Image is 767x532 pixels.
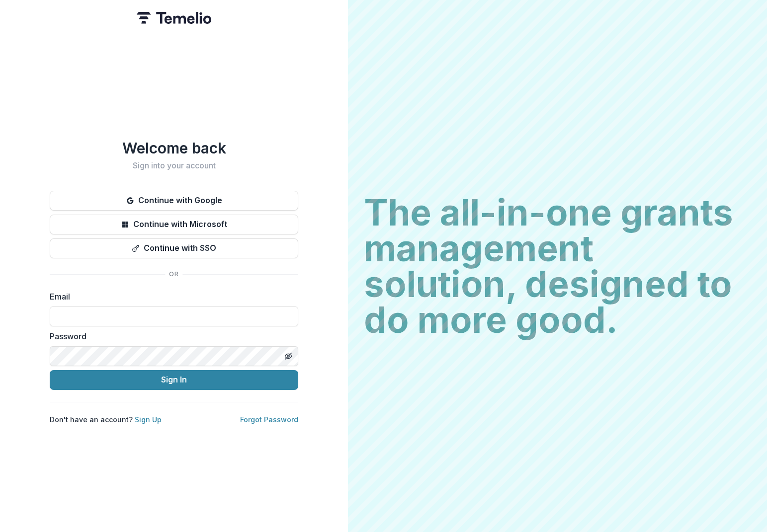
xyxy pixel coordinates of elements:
button: Continue with Microsoft [50,215,298,234]
h1: Welcome back [50,139,298,157]
button: Toggle password visibility [280,348,296,364]
button: Sign In [50,370,298,390]
button: Continue with SSO [50,238,298,258]
a: Forgot Password [240,415,298,424]
img: Temelio [137,12,211,24]
h2: Sign into your account [50,161,298,170]
label: Email [50,291,292,303]
button: Continue with Google [50,191,298,211]
p: Don't have an account? [50,414,162,425]
a: Sign Up [135,415,162,424]
label: Password [50,330,292,342]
